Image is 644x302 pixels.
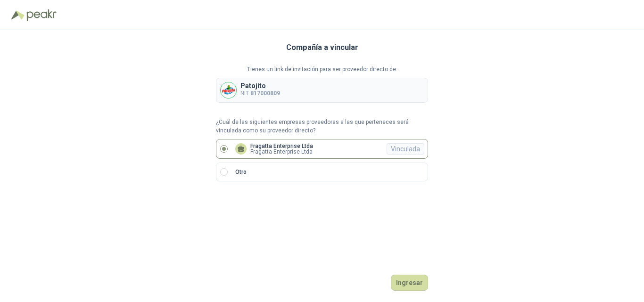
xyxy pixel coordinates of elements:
p: Otro [235,168,247,177]
p: NIT [240,89,280,98]
h3: Compañía a vincular [286,41,358,54]
p: Fragatta Enterprise Ltda [250,149,313,155]
p: Tienes un link de invitación para ser proveedor directo de: [216,65,428,74]
div: Vinculada [387,143,424,155]
img: Peakr [26,9,57,21]
p: Fragatta Enterprise Ltda [250,143,313,149]
button: Ingresar [391,275,428,291]
p: ¿Cuál de las siguientes empresas proveedoras a las que perteneces será vinculada como su proveedo... [216,118,428,136]
img: Company Logo [221,82,236,98]
b: 817000809 [250,90,280,97]
img: Logo [11,10,25,20]
p: Patojito [240,82,280,89]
